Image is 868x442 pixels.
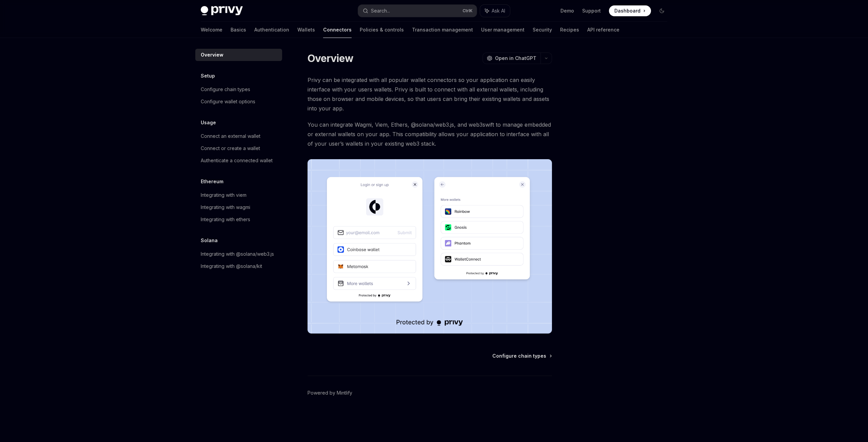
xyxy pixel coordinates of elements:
a: Welcome [201,22,222,38]
a: Recipes [560,22,579,38]
div: Connect an external wallet [201,132,260,140]
a: Integrating with @solana/kit [195,260,282,272]
a: Security [533,22,552,38]
a: Integrating with ethers [195,213,282,226]
div: Configure chain types [201,85,250,93]
h1: Overview [308,52,353,64]
a: Integrating with viem [195,189,282,201]
div: Configure wallet options [201,98,255,106]
span: You can integrate Wagmi, Viem, Ethers, @solana/web3.js, and web3swift to manage embedded or exter... [308,120,552,148]
a: Integrating with @solana/web3.js [195,248,282,260]
div: Connect or create a wallet [201,144,260,152]
a: Configure chain types [492,353,551,359]
a: Overview [195,49,282,61]
span: Open in ChatGPT [495,55,536,62]
button: Open in ChatGPT [482,52,540,64]
a: Connect or create a wallet [195,142,282,154]
div: Integrating with @solana/kit [201,262,262,270]
a: Connectors [323,22,352,38]
a: Authenticate a connected wallet [195,154,282,167]
a: Connect an external wallet [195,130,282,142]
div: Integrating with wagmi [201,203,250,211]
span: Configure chain types [492,353,546,359]
span: Privy can be integrated with all popular wallet connectors so your application can easily interfa... [308,75,552,113]
span: Dashboard [614,7,640,14]
a: Transaction management [412,22,473,38]
div: Search... [371,7,390,15]
div: Overview [201,51,223,59]
a: Dashboard [609,5,651,16]
a: Integrating with wagmi [195,201,282,213]
span: Ask AI [492,7,505,14]
a: Authentication [254,22,289,38]
h5: Solana [201,236,218,245]
div: Integrating with @solana/web3.js [201,250,274,258]
a: Basics [231,22,246,38]
img: Connectors3 [308,159,552,334]
a: API reference [587,22,619,38]
a: Configure wallet options [195,96,282,108]
a: Support [582,7,601,14]
button: Ask AI [480,5,510,17]
button: Toggle dark mode [656,5,667,16]
h5: Usage [201,119,216,127]
div: Integrating with ethers [201,215,250,224]
a: User management [481,22,525,38]
a: Demo [560,7,574,14]
div: Authenticate a connected wallet [201,156,273,165]
button: Search...CtrlK [358,5,477,17]
h5: Ethereum [201,177,223,186]
div: Integrating with viem [201,191,246,199]
a: Configure chain types [195,83,282,96]
a: Policies & controls [360,22,404,38]
span: Ctrl K [462,8,473,14]
h5: Setup [201,72,215,80]
a: Powered by Mintlify [308,390,352,396]
img: dark logo [201,6,243,16]
a: Wallets [297,22,315,38]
